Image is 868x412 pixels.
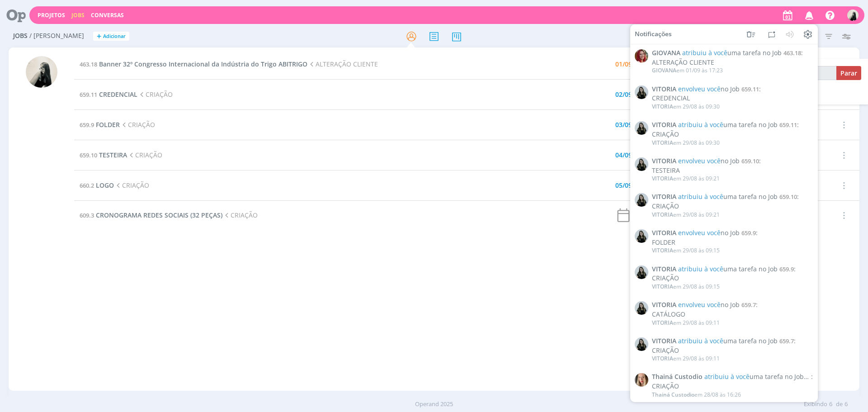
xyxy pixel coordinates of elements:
[97,32,101,41] span: +
[635,337,648,351] img: V
[652,203,813,210] div: CRIAÇÃO
[652,211,673,218] span: VITORIA
[96,211,222,219] span: CRONOGRAMA REDES SOCIAIS (32 PEÇAS)
[678,264,778,273] span: uma tarefa no Job
[652,139,720,146] div: em 29/08 às 09:30
[652,95,813,102] div: CREDENCIAL
[840,69,857,77] span: Parar
[652,373,703,381] span: Thainá Custodio
[652,131,813,138] div: CRIAÇÃO
[652,229,676,237] span: VITORIA
[80,90,97,99] span: 659.11
[652,59,813,66] div: ALTERAÇÃO CLIENTE
[26,56,57,88] img: R
[635,30,672,38] span: Notificações
[652,193,676,201] span: VITORIA
[652,275,813,282] div: CRIAÇÃO
[99,60,307,68] span: Banner 32º Congresso Internacional da Indústria do Trigo ABITRIGO
[779,121,797,129] span: 659.11
[652,138,673,146] span: VITORIA
[652,229,813,237] span: :
[678,120,778,129] span: uma tarefa no Job
[652,66,676,74] span: GIOVANA
[80,60,97,68] span: 463.18
[678,156,740,165] span: no Job
[678,336,723,345] span: atribuiu à você
[652,247,720,254] div: em 29/08 às 09:15
[844,400,848,409] span: 6
[652,390,694,398] span: Thainá Custodio
[652,301,813,309] span: :
[678,120,723,129] span: atribuiu à você
[652,265,813,273] span: :
[91,11,124,19] a: Conversas
[652,85,676,93] span: VITORIA
[635,229,648,243] img: V
[829,400,832,409] span: 6
[38,11,65,19] a: Projetos
[80,181,114,189] a: 660.2LOGO
[615,152,632,158] div: 04/09
[779,265,794,273] span: 659.9
[678,300,740,309] span: no Job
[635,373,648,387] img: T
[80,151,127,159] a: 659.10TESTEIRA
[652,355,720,362] div: em 29/08 às 09:11
[678,84,740,93] span: no Job
[96,181,114,189] span: LOGO
[635,193,648,207] img: V
[652,318,673,326] span: VITORIA
[741,157,759,165] span: 659.10
[114,181,149,189] span: CRIAÇÃO
[652,67,723,74] div: em 01/09 às 17:23
[652,104,720,110] div: em 29/08 às 09:30
[704,372,750,381] span: atribuiu à você
[99,90,137,99] span: CREDENCIAL
[80,120,120,129] a: 659.9FOLDER
[120,120,155,129] span: CRIAÇÃO
[678,84,721,93] span: envolveu você
[652,319,720,326] div: em 29/08 às 09:11
[783,49,801,57] span: 463.18
[13,32,28,40] span: Jobs
[836,400,843,409] span: de
[96,120,120,129] span: FOLDER
[635,85,648,99] img: V
[652,337,676,345] span: VITORIA
[80,211,222,219] a: 609.3CRONOGRAMA REDES SOCIAIS (32 PEÇAS)
[678,228,721,237] span: envolveu você
[635,265,648,279] img: V
[71,11,85,19] a: Jobs
[29,32,84,40] span: / [PERSON_NAME]
[836,66,861,80] button: Parar
[678,228,740,237] span: no Job
[88,12,127,19] button: Conversas
[678,192,778,201] span: uma tarefa no Job
[80,181,94,189] span: 660.2
[678,156,721,165] span: envolveu você
[652,265,676,273] span: VITORIA
[69,12,87,19] button: Jobs
[652,239,813,246] div: FOLDER
[652,157,676,165] span: VITORIA
[652,121,676,129] span: VITORIA
[652,337,813,345] span: :
[615,122,632,128] div: 03/09
[652,284,720,290] div: em 29/08 às 09:15
[652,85,813,93] span: :
[615,91,632,98] div: 02/09
[652,383,813,390] div: CRIAÇÃO
[678,300,721,309] span: envolveu você
[80,151,97,159] span: 659.10
[652,346,813,354] div: CRIAÇÃO
[652,193,813,201] span: :
[93,32,129,41] button: +Adicionar
[652,373,813,381] span: :
[652,175,720,182] div: em 29/08 às 09:21
[678,264,723,273] span: atribuiu à você
[652,391,741,398] div: em 28/08 às 16:26
[741,85,759,93] span: 659.11
[779,193,797,201] span: 659.10
[652,175,673,182] span: VITORIA
[127,151,162,159] span: CRIAÇÃO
